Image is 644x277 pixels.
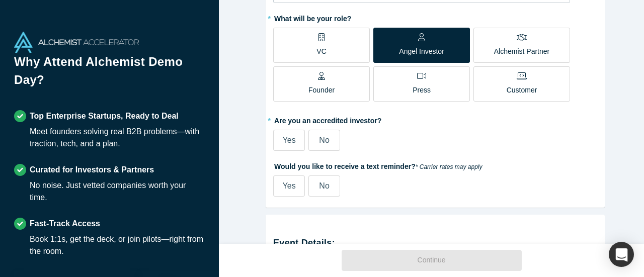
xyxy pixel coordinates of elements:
strong: Curated for Investors & Partners [30,165,154,174]
p: VC [316,46,326,57]
label: Are you an accredited investor? [273,112,597,126]
strong: Event Details: [273,238,335,248]
span: Yes [283,181,296,190]
span: No [319,136,329,144]
p: Customer [507,85,537,96]
span: No [319,181,329,190]
img: Alchemist Accelerator Logo [14,32,139,53]
label: Would you like to receive a text reminder? [273,158,597,172]
label: What will be your role? [273,10,597,24]
p: Angel Investor [399,46,444,57]
div: Book 1:1s, get the deck, or join pilots—right from the room. [30,233,205,257]
p: Founder [308,85,335,96]
button: Continue [342,250,522,271]
strong: Top Enterprise Startups, Ready to Deal [30,112,179,120]
h1: Why Attend Alchemist Demo Day? [14,53,205,96]
span: Yes [283,136,296,144]
p: Press [413,85,431,96]
p: Alchemist Partner [494,46,549,57]
em: * Carrier rates may apply [416,163,482,170]
strong: Fast-Track Access [30,219,100,228]
div: No noise. Just vetted companies worth your time. [30,179,205,204]
div: Meet founders solving real B2B problems—with traction, tech, and a plan. [30,126,205,150]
